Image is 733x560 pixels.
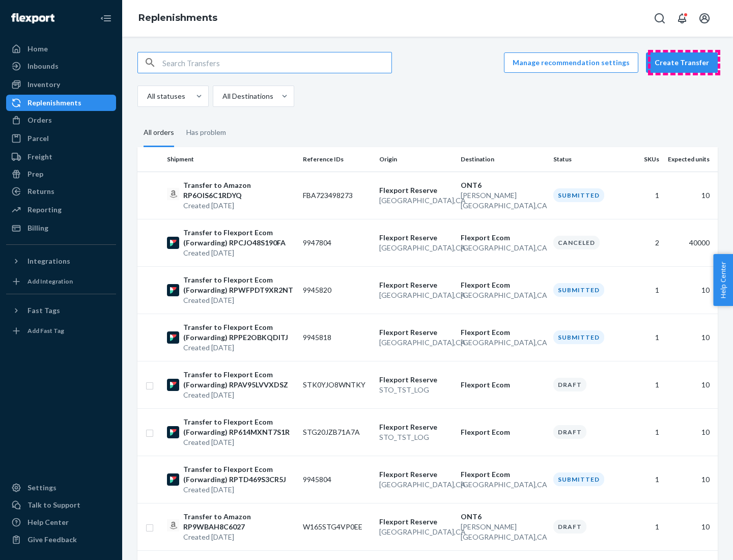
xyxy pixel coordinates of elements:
[27,44,48,54] div: Home
[6,166,116,182] a: Prep
[504,52,638,73] button: Manage recommendation settings
[379,432,453,442] p: STO_TST_LOG
[553,330,604,344] div: Submitted
[650,8,670,29] button: Open Search Box
[183,532,295,542] p: Created [DATE]
[183,322,295,343] p: Transfer to Flexport Ecom (Forwarding) RPPE2OBKQDITJ
[183,248,295,258] p: Created [DATE]
[6,273,116,290] a: Add Integration
[6,220,116,236] a: Billing
[6,149,116,165] a: Freight
[183,485,295,495] p: Created [DATE]
[663,314,718,361] td: 10
[6,58,116,74] a: Inbounds
[6,112,116,128] a: Orders
[27,152,52,162] div: Freight
[11,13,54,23] img: Flexport logo
[379,375,453,385] p: Flexport Reserve
[553,425,586,439] div: Draft
[461,233,545,243] p: Flexport Ecom
[646,52,718,73] button: Create Transfer
[138,12,217,23] a: Replenishments
[183,201,295,211] p: Created [DATE]
[27,169,43,179] div: Prep
[379,338,453,348] p: [GEOGRAPHIC_DATA] , CA
[299,219,375,266] td: 9947804
[379,480,453,490] p: [GEOGRAPHIC_DATA] , CA
[162,52,391,73] input: Search Transfers
[299,147,375,172] th: Reference IDs
[461,427,545,437] p: Flexport Ecom
[27,133,49,144] div: Parcel
[146,91,147,101] input: All statuses
[663,219,718,266] td: 40000
[27,535,77,545] div: Give Feedback
[379,280,453,290] p: Flexport Reserve
[144,119,174,147] div: All orders
[6,323,116,339] a: Add Fast Tag
[553,472,604,486] div: Submitted
[379,185,453,195] p: Flexport Reserve
[663,361,718,408] td: 10
[663,147,718,172] th: Expected units
[96,8,116,29] button: Close Navigation
[379,385,453,395] p: STO_TST_LOG
[27,483,57,493] div: Settings
[6,302,116,319] button: Fast Tags
[461,380,545,390] p: Flexport Ecom
[553,283,604,297] div: Submitted
[183,417,295,437] p: Transfer to Flexport Ecom (Forwarding) RP614MXNT7S1R
[27,326,64,335] div: Add Fast Tag
[27,517,69,527] div: Help Center
[130,4,225,33] ol: breadcrumbs
[713,254,733,306] button: Help Center
[625,408,663,456] td: 1
[27,256,70,266] div: Integrations
[379,517,453,527] p: Flexport Reserve
[375,147,457,172] th: Origin
[461,280,545,290] p: Flexport Ecom
[379,469,453,480] p: Flexport Reserve
[461,522,545,542] p: [PERSON_NAME][GEOGRAPHIC_DATA] , CA
[6,95,116,111] a: Replenishments
[186,119,226,146] div: Has problem
[183,437,295,447] p: Created [DATE]
[147,91,185,101] div: All statuses
[299,408,375,456] td: STG20JZB71A7A
[27,79,60,90] div: Inventory
[299,456,375,503] td: 9945804
[183,370,295,390] p: Transfer to Flexport Ecom (Forwarding) RPAV95LVVXDSZ
[6,497,116,513] a: Talk to Support
[183,464,295,485] p: Transfer to Flexport Ecom (Forwarding) RPTD469S3CR5J
[625,172,663,219] td: 1
[461,480,545,490] p: [GEOGRAPHIC_DATA] , CA
[299,503,375,550] td: W165STG4VP0EE
[663,503,718,550] td: 10
[299,314,375,361] td: 9945818
[183,343,295,353] p: Created [DATE]
[183,275,295,295] p: Transfer to Flexport Ecom (Forwarding) RPWFPDT9XR2NT
[299,361,375,408] td: STK0YJO8WNTKY
[663,408,718,456] td: 10
[461,180,545,190] p: ONT6
[183,512,295,532] p: Transfer to Amazon RP9WBAH8C6027
[457,147,549,172] th: Destination
[163,147,299,172] th: Shipment
[6,130,116,147] a: Parcel
[222,91,273,101] div: All Destinations
[6,202,116,218] a: Reporting
[461,243,545,253] p: [GEOGRAPHIC_DATA] , CA
[183,390,295,400] p: Created [DATE]
[553,520,586,534] div: Draft
[379,233,453,243] p: Flexport Reserve
[6,183,116,200] a: Returns
[663,266,718,314] td: 10
[6,514,116,530] a: Help Center
[6,76,116,93] a: Inventory
[379,243,453,253] p: [GEOGRAPHIC_DATA] , CA
[553,236,600,249] div: Canceled
[299,172,375,219] td: FBA723498273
